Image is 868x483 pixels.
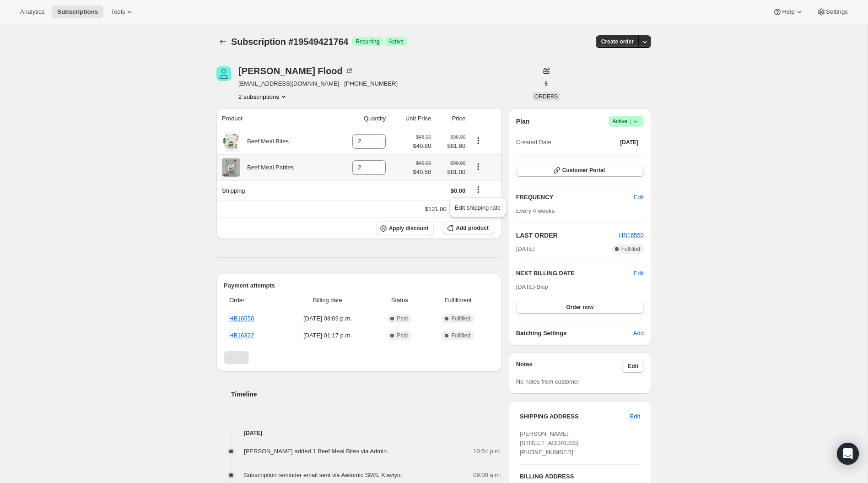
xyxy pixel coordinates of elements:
span: $81.60 [437,141,465,151]
span: Active [612,117,640,126]
span: Paid [397,315,408,322]
button: Apply discount [376,222,434,235]
span: Add [633,329,644,338]
span: Subscription reminder email sent via Awtomic SMS, Klaviyo. [244,472,402,478]
span: Customer Portal [562,167,605,174]
h3: SHIPPING ADDRESS [520,412,630,421]
button: Add product [443,222,494,234]
h2: NEXT BILLING DATE [516,269,634,278]
span: Fulfillment [428,296,489,305]
span: ORDERS [534,93,558,100]
button: 5 [539,77,553,90]
div: Open Intercom Messenger [837,443,859,465]
button: Customer Portal [516,164,644,177]
span: [DATE] · 01:17 p.m. [284,331,372,340]
h2: Plan [516,117,530,126]
span: Edit [634,193,644,202]
button: Shipping actions [471,185,485,195]
h2: Timeline [231,390,501,399]
th: Price [434,109,468,129]
button: HB16550 [619,231,644,240]
h2: Payment attempts [224,281,494,290]
span: [DATE] · 03:09 p.m. [284,314,372,323]
span: [PERSON_NAME] [STREET_ADDRESS] [PHONE_NUMBER] [520,430,579,456]
span: Fulfilled [621,245,640,253]
span: | [630,118,631,125]
button: Tools [105,5,140,18]
button: [DATE] [615,136,644,149]
span: $0.00 [451,187,466,194]
h4: [DATE] [216,429,501,438]
th: Unit Price [388,109,434,129]
button: Analytics [15,5,50,18]
div: [PERSON_NAME] Flood [238,66,354,76]
span: $81.00 [437,168,465,177]
button: Skip [531,280,553,294]
span: Edit [630,412,640,421]
span: Wendy Flood [216,66,231,81]
button: Settings [811,5,853,18]
span: Fulfilled [451,332,470,339]
span: Edit shipping rate [455,204,501,211]
h6: Batching Settings [516,329,633,338]
span: Edit [628,363,638,370]
span: Analytics [20,8,44,16]
button: Product actions [471,162,485,172]
button: Edit [622,360,644,373]
span: [DATE] · [516,283,548,290]
div: Beef Meal Bites [240,137,289,146]
a: HB16550 [619,232,644,239]
span: 09:00 a.m. [473,471,501,480]
span: Subscription #19549421764 [231,37,348,47]
span: Create order [601,38,634,45]
div: $121.80 [425,205,447,214]
span: Tools [111,8,125,16]
h3: BILLING ADDRESS [520,472,640,481]
button: Subscriptions [52,5,103,18]
button: Create order [596,35,639,48]
img: product img [222,158,240,177]
span: Billing date [284,296,372,305]
th: Order [224,290,281,310]
button: Edit [634,269,644,278]
span: Add product [456,224,488,232]
span: $40.50 [413,168,431,177]
span: $40.80 [413,141,431,151]
th: Shipping [216,180,332,201]
small: $90.00 [450,160,465,166]
span: Fulfilled [451,315,470,322]
span: Order now [566,304,593,311]
span: 5 [545,80,548,87]
button: Help [767,5,809,18]
th: Quantity [332,109,388,129]
h2: LAST ORDER [516,231,619,240]
span: Active [388,38,404,45]
span: [DATE] [620,139,638,146]
img: product img [222,132,240,151]
span: [PERSON_NAME] added 1 Beef Meal Bites via Admin. [244,448,388,455]
nav: Pagination [224,351,494,364]
a: HB16322 [229,332,254,339]
button: Order now [516,301,644,314]
span: Subscriptions [57,8,98,16]
span: Recurring [356,38,379,45]
span: Status [377,296,422,305]
span: [EMAIL_ADDRESS][DOMAIN_NAME] · [PHONE_NUMBER] [238,79,398,88]
span: Created Date [516,138,551,147]
div: Beef Meal Patties [240,163,294,172]
small: $48.00 [416,134,431,140]
span: No notes from customer [516,378,580,385]
span: Every 4 weeks [516,207,555,214]
button: Add [628,326,649,341]
small: $96.00 [450,134,465,140]
button: Edit shipping rate [452,200,503,215]
span: Paid [397,332,408,339]
button: Product actions [238,92,288,101]
h2: FREQUENCY [516,193,634,202]
button: Subscriptions [216,35,229,48]
a: HB16550 [229,315,254,322]
span: [DATE] [516,244,535,254]
span: Apply discount [389,225,429,232]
